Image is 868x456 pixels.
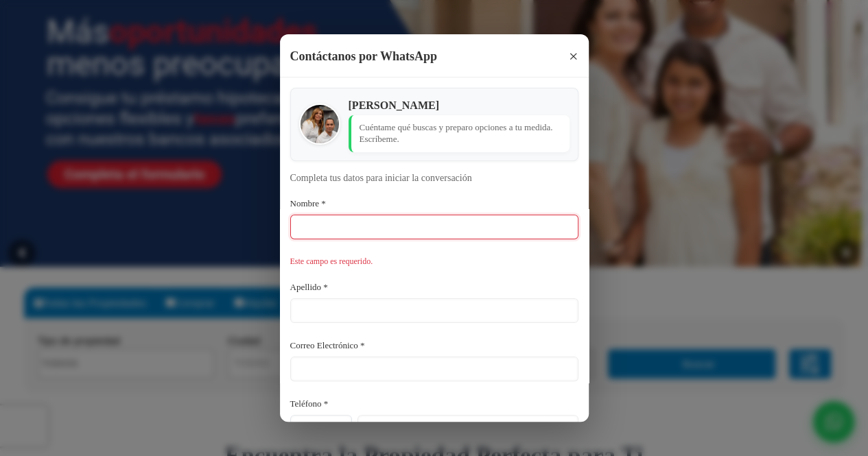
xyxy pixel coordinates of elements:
[357,415,578,440] input: 123-456-7890
[290,395,578,412] label: Teléfono *
[349,97,570,114] h4: [PERSON_NAME]
[290,278,578,296] label: Apellido *
[290,253,578,270] div: Este campo es requerido.
[290,171,578,185] p: Completa tus datos para iniciar la conversación
[569,48,578,64] span: ×
[349,115,570,152] p: Cuéntame qué buscas y preparo opciones a tu medida. Escríbeme.
[301,105,339,143] img: Patria Madera
[290,337,578,354] label: Correo Electrónico *
[290,45,437,69] h3: Contáctanos por WhatsApp
[290,195,578,212] label: Nombre *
